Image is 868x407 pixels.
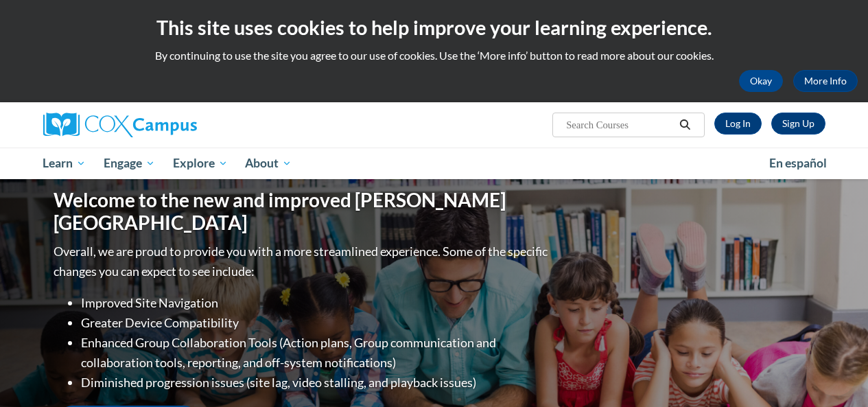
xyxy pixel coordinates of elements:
[675,117,695,133] button: Search
[793,70,858,92] a: More Info
[245,155,292,172] span: About
[33,148,836,179] div: Main menu
[54,189,551,235] h1: Welcome to the new and improved [PERSON_NAME][GEOGRAPHIC_DATA]
[81,373,551,393] li: Diminished progression issues (site lag, video stalling, and playback issues)
[164,148,237,179] a: Explore
[173,155,228,172] span: Explore
[43,113,290,137] a: Cox Campus
[236,148,301,179] a: About
[81,293,551,313] li: Improved Site Navigation
[565,117,675,133] input: Search Courses
[10,48,858,63] p: By continuing to use the site you agree to our use of cookies. Use the ‘More info’ button to read...
[739,70,783,92] button: Okay
[104,155,155,172] span: Engage
[81,333,551,373] li: Enhanced Group Collaboration Tools (Action plans, Group communication and collaboration tools, re...
[769,156,827,170] span: En español
[95,148,164,179] a: Engage
[760,149,836,178] a: En español
[813,352,857,396] iframe: Button to launch messaging window
[43,113,197,137] img: Cox Campus
[43,155,86,172] span: Learn
[34,148,95,179] a: Learn
[771,113,825,135] a: Register
[10,14,858,41] h2: This site uses cookies to help improve your learning experience.
[714,113,762,135] a: Log In
[81,313,551,333] li: Greater Device Compatibility
[54,242,551,281] p: Overall, we are proud to provide you with a more streamlined experience. Some of the specific cha...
